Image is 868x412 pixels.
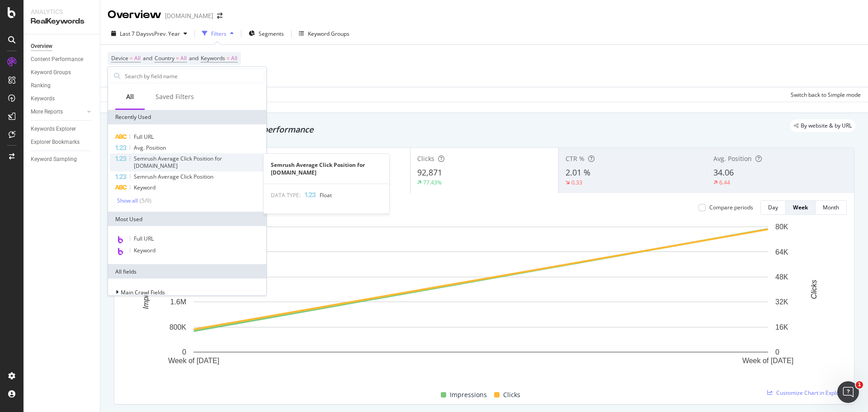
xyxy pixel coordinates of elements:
span: DATA TYPE: [271,191,301,199]
input: Search by field name [124,69,264,83]
div: Overview [108,7,161,23]
div: Most Used [108,212,266,226]
div: Keywords Explorer [31,124,76,134]
button: Day [760,200,786,215]
div: [DOMAIN_NAME] [165,11,213,20]
a: Content Performance [31,55,94,64]
text: Week of [DATE] [742,357,793,365]
span: By website & by URL [801,123,852,128]
div: Keyword Groups [308,30,349,38]
a: Keyword Sampling [31,155,94,164]
div: 77.43% [423,179,442,186]
button: Week [786,200,816,215]
div: Filters [211,30,226,38]
span: Keyword [134,184,156,191]
div: Semrush Average Click Position for [DOMAIN_NAME] [264,161,389,176]
span: Keywords [201,54,225,62]
a: Ranking [31,81,94,90]
span: 92,871 [417,167,442,178]
text: 48K [775,273,788,281]
span: Device [111,54,128,62]
div: All [126,92,134,101]
a: Keyword Groups [31,68,94,77]
span: 1 [856,381,863,388]
div: RealKeywords [31,16,93,27]
span: = [176,54,179,62]
div: arrow-right-arrow-left [217,13,222,19]
span: All [180,52,187,65]
text: Impressions [142,270,150,309]
a: Overview [31,42,94,51]
span: Float [320,191,332,199]
div: Keyword Sampling [31,155,77,164]
div: ( 5 / 9 ) [138,197,151,204]
div: Explorer Bookmarks [31,137,80,147]
button: Month [816,200,847,215]
span: Last 7 Days [120,30,149,38]
a: Keywords [31,94,94,104]
text: 1.6M [170,298,186,306]
span: CTR % [566,154,585,163]
div: 0.33 [571,179,582,186]
button: Filters [198,26,237,41]
span: Keyword [134,246,156,254]
span: Clicks [417,154,434,163]
text: Week of [DATE] [168,357,219,365]
span: Avg. Position [713,154,752,163]
div: Overview [31,42,52,51]
a: Customize Chart in Explorer [767,389,847,397]
div: Week [793,204,808,211]
div: 6.44 [719,179,730,186]
span: and [143,54,152,62]
div: Keyword Groups [31,68,71,77]
span: Avg. Position [134,144,166,152]
div: Ranking [31,81,51,90]
text: 800K [170,323,187,331]
span: Full URL [134,235,154,242]
span: and [189,54,198,62]
text: Clicks [810,280,818,299]
span: Impressions [450,389,487,400]
span: = [130,54,133,62]
a: Keywords Explorer [31,124,94,134]
div: Compare periods [709,204,753,211]
div: All fields [108,264,266,279]
text: 0 [182,348,186,356]
iframe: Intercom live chat [837,381,859,403]
text: 32K [775,298,788,306]
button: Switch back to Simple mode [787,87,861,102]
div: Keywords [31,94,55,104]
span: Customize Chart in Explorer [776,389,847,397]
a: Explorer Bookmarks [31,137,94,147]
span: Main Crawl Fields [121,289,165,296]
div: Month [823,204,839,211]
span: = [226,54,230,62]
div: Saved Filters [156,92,194,101]
text: 80K [775,223,788,231]
button: Last 7 DaysvsPrev. Year [108,26,191,41]
span: Semrush Average Click Position [134,173,213,180]
span: All [231,52,237,65]
span: 34.06 [713,167,734,178]
button: Segments [245,26,288,41]
div: Switch back to Simple mode [791,91,861,99]
div: More Reports [31,107,63,117]
div: Recently Used [108,110,266,124]
div: Content Performance [31,55,83,64]
div: legacy label [790,119,855,132]
a: More Reports [31,107,85,117]
span: All [134,52,141,65]
svg: A chart. [122,222,840,379]
div: Show all [117,198,138,204]
span: Country [155,54,175,62]
text: 16K [775,323,788,331]
span: Full URL [134,133,154,141]
span: 2.01 % [566,167,590,178]
button: Keyword Groups [295,26,353,41]
text: 64K [775,248,788,256]
text: 0 [775,348,779,356]
span: Segments [259,30,284,38]
div: Analytics [31,7,93,16]
span: vs Prev. Year [149,30,180,38]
